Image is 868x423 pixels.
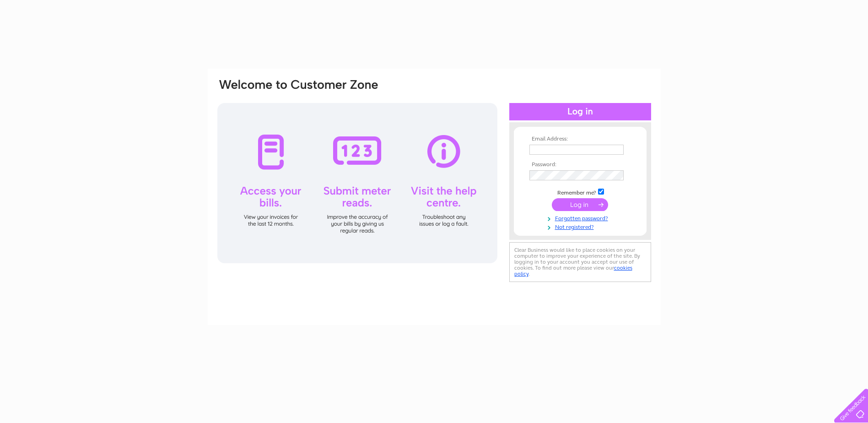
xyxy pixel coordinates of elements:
[509,242,651,282] div: Clear Business would like to place cookies on your computer to improve your experience of the sit...
[529,222,633,231] a: Not registered?
[527,136,633,142] th: Email Address:
[552,198,608,211] input: Submit
[527,162,633,168] th: Password:
[529,213,633,222] a: Forgotten password?
[514,265,632,277] a: cookies policy
[527,187,633,196] td: Remember me?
